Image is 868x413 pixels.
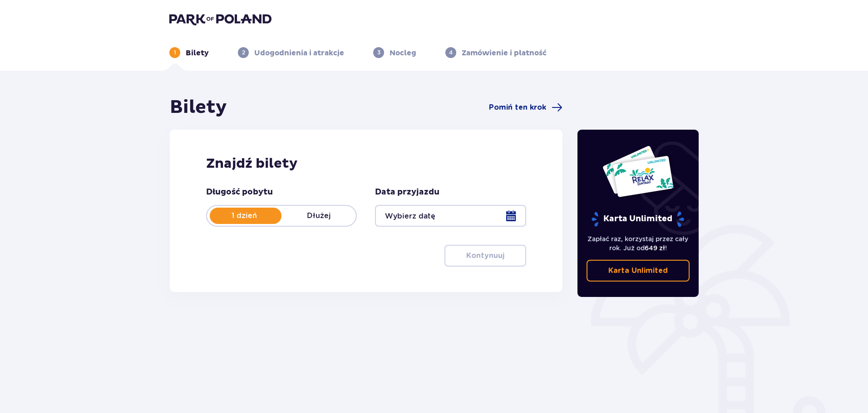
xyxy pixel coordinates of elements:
[608,266,668,276] p: Karta Unlimited
[206,155,526,172] h2: Znajdź bilety
[174,49,176,57] p: 1
[449,49,453,57] p: 4
[207,211,281,221] p: 1 dzień
[489,102,562,113] a: Pomiń ten krok
[645,244,665,252] span: 649 zł
[390,48,416,58] p: Nocleg
[466,251,504,261] p: Kontynuuj
[281,211,356,221] p: Dłużej
[591,211,685,227] p: Karta Unlimited
[169,13,271,25] img: Park of Poland logo
[254,48,344,58] p: Udogodnienia i atrakcje
[444,245,526,267] button: Kontynuuj
[170,96,227,119] h1: Bilety
[206,187,273,198] p: Długość pobytu
[587,234,690,253] p: Zapłać raz, korzystaj przez cały rok. Już od !
[489,102,546,112] span: Pomiń ten krok
[587,260,690,282] a: Karta Unlimited
[377,49,380,57] p: 3
[186,48,209,58] p: Bilety
[375,187,439,198] p: Data przyjazdu
[242,49,245,57] p: 2
[462,48,547,58] p: Zamówienie i płatność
